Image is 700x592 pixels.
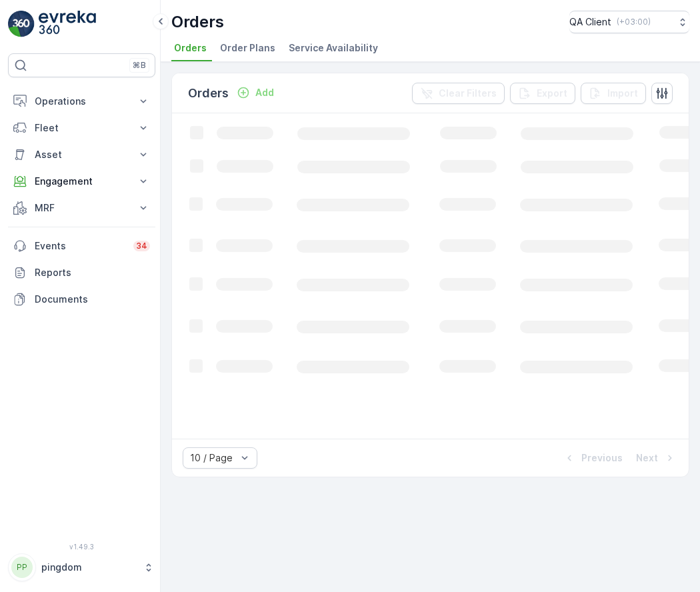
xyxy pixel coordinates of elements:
[39,11,96,37] img: logo_light-DOdMpM7g.png
[561,450,624,466] button: Previous
[35,293,150,306] p: Documents
[569,15,611,29] p: QA Client
[581,83,646,104] button: Import
[8,88,155,115] button: Operations
[231,85,279,101] button: Add
[289,41,378,55] span: Service Availability
[537,87,567,100] p: Export
[569,11,689,33] button: QA Client(+03:00)
[8,11,35,37] img: logo
[188,84,229,103] p: Orders
[35,175,129,188] p: Engagement
[35,121,129,135] p: Fleet
[255,86,274,99] p: Add
[636,451,658,465] p: Next
[171,11,224,33] p: Orders
[133,60,146,71] p: ⌘B
[35,266,150,279] p: Reports
[8,259,155,286] a: Reports
[41,561,137,574] p: pingdom
[11,557,33,578] div: PP
[8,286,155,313] a: Documents
[607,87,638,100] p: Import
[8,195,155,221] button: MRF
[174,41,207,55] span: Orders
[35,95,129,108] p: Operations
[581,451,623,465] p: Previous
[617,17,651,27] p: ( +03:00 )
[412,83,505,104] button: Clear Filters
[510,83,575,104] button: Export
[8,115,155,141] button: Fleet
[136,241,147,251] p: 34
[35,148,129,161] p: Asset
[439,87,497,100] p: Clear Filters
[8,168,155,195] button: Engagement
[8,141,155,168] button: Asset
[220,41,275,55] span: Order Plans
[8,553,155,581] button: PPpingdom
[35,239,125,253] p: Events
[35,201,129,215] p: MRF
[635,450,678,466] button: Next
[8,233,155,259] a: Events34
[8,543,155,551] span: v 1.49.3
